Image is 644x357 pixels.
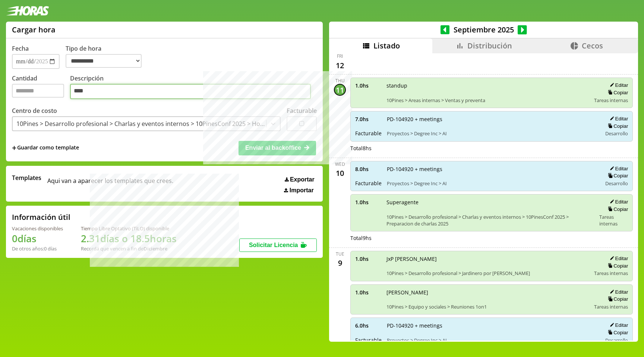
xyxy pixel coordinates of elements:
button: Copiar [606,206,628,212]
span: Tareas internas [594,270,628,277]
button: Copiar [606,173,628,179]
label: Facturable [287,107,317,115]
span: 1.0 hs [355,289,381,296]
span: [PERSON_NAME] [386,289,589,296]
span: JxP [PERSON_NAME] [386,255,589,262]
button: Exportar [282,176,317,183]
button: Editar [607,322,628,328]
button: Copiar [606,123,628,129]
span: PD-104920 + meetings [387,322,597,329]
b: Diciembre [143,245,167,252]
h2: Información útil [12,212,70,222]
button: Editar [607,82,628,88]
span: Proyectos > Degree Inc > AI [387,130,597,137]
span: Desarrollo [605,337,628,344]
div: Thu [335,78,345,84]
span: 10Pines > Equipo y sociales > Reuniones 1on1 [386,303,589,310]
button: Editar [607,255,628,262]
span: 10Pines > Desarrollo profesional > Jardinero por [PERSON_NAME] [386,270,589,277]
button: Editar [607,116,628,122]
span: + [12,144,16,152]
span: 8.0 hs [355,165,382,173]
button: Copiar [606,329,628,336]
h1: 2.31 días o 18.5 horas [81,232,177,245]
div: Wed [335,161,345,167]
span: Desarrollo [605,180,628,187]
span: Facturable [355,130,382,137]
span: PD-104920 + meetings [387,165,597,173]
span: +Guardar como template [12,144,79,152]
span: 7.0 hs [355,116,382,123]
span: Tareas internas [594,303,628,310]
span: Superagente [386,199,594,206]
div: Vacaciones disponibles [12,225,63,232]
div: 9 [334,257,346,269]
div: 10 [334,167,346,179]
span: Facturable [355,337,382,344]
span: Tareas internas [599,214,628,227]
label: Fecha [12,44,29,53]
div: Fri [337,53,343,59]
span: Proyectos > Degree Inc > AI [387,337,597,344]
div: 12 [334,59,346,71]
label: Descripción [70,74,317,101]
div: De otros años: 0 días [12,245,63,252]
span: Listado [373,41,400,51]
textarea: Descripción [70,84,311,99]
button: Editar [607,165,628,172]
h1: 0 días [12,232,63,245]
span: Importar [290,187,314,194]
span: Templates [12,174,41,182]
img: logotipo [6,6,49,16]
button: Copiar [606,89,628,96]
div: Recordá que vencen a fin de [81,245,177,252]
span: Solicitar Licencia [249,242,298,248]
button: Copiar [606,296,628,302]
span: Enviar al backoffice [245,145,301,151]
span: Cecos [582,41,603,51]
span: Proyectos > Degree Inc > AI [387,180,597,187]
div: Total 9 hs [350,234,633,241]
button: Solicitar Licencia [239,238,317,252]
span: PD-104920 + meetings [387,116,597,123]
button: Enviar al backoffice [239,141,316,155]
button: Copiar [606,263,628,269]
span: 1.0 hs [355,199,381,206]
span: 10Pines > Areas internas > Ventas y preventa [386,97,589,104]
button: Editar [607,199,628,205]
div: Tue [336,251,344,257]
span: Exportar [290,176,315,183]
span: standup [386,82,589,89]
div: 11 [334,84,346,96]
span: Desarrollo [605,130,628,137]
span: Aqui van a aparecer los templates que crees. [47,174,173,194]
span: 10Pines > Desarrollo profesional > Charlas y eventos internos > 10PinesConf 2025 > Preparacion de... [386,214,594,227]
span: 6.0 hs [355,322,382,329]
div: scrollable content [329,53,638,341]
span: Facturable [355,180,382,187]
button: Editar [607,289,628,295]
span: 1.0 hs [355,82,381,89]
label: Cantidad [12,74,70,101]
select: Tipo de hora [66,54,142,68]
label: Tipo de hora [66,44,148,69]
span: Tareas internas [594,97,628,104]
div: Tiempo Libre Optativo (TiLO) disponible [81,225,177,232]
span: 1.0 hs [355,255,381,262]
span: Septiembre 2025 [449,25,518,35]
span: Distribución [467,41,512,51]
div: 10Pines > Desarrollo profesional > Charlas y eventos internos > 10PinesConf 2025 > Horas de la co... [16,120,267,128]
input: Cantidad [12,84,64,98]
div: Total 8 hs [350,145,633,152]
h1: Cargar hora [12,25,56,35]
label: Centro de costo [12,107,57,115]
